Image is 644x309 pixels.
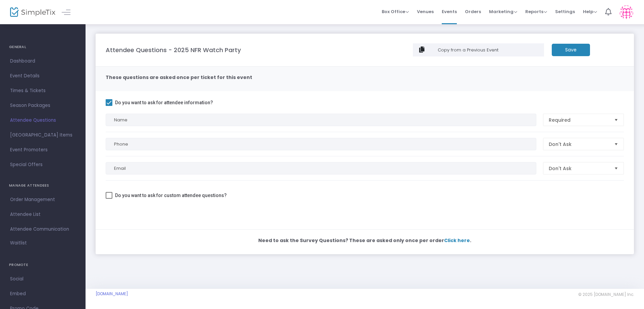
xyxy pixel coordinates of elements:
span: Required [549,117,609,123]
span: Event Details [10,72,75,80]
span: Social [10,275,75,283]
m-button: Save [552,44,590,56]
span: Don't Ask [549,165,609,172]
span: Venues [417,3,434,20]
span: Times & Tickets [10,86,75,95]
span: Do you want to ask for attendee information? [115,99,213,107]
span: [GEOGRAPHIC_DATA] Items [10,131,75,140]
span: Reports [525,8,547,15]
div: Copy from a Previous Event [437,47,541,53]
span: Box Office [382,8,409,15]
span: Season Packages [10,101,75,110]
button: Select [611,162,621,174]
span: Marketing [489,8,517,15]
h4: MANAGE ATTENDEES [9,179,76,192]
span: Don't Ask [549,141,609,148]
span: Waitlist [10,240,27,246]
span: Order Management [10,195,75,204]
m-panel-subtitle: These questions are asked once per ticket for this event [106,74,252,81]
span: Embed [10,289,75,298]
span: Special Offers [10,160,75,169]
h4: GENERAL [9,40,76,54]
button: Select [611,138,621,150]
span: Help [583,8,597,15]
span: © 2025 [DOMAIN_NAME] Inc. [578,292,634,297]
span: Attendee List [10,210,75,219]
span: Do you want to ask for custom attendee questions? [115,191,227,199]
button: Select [611,114,621,126]
h4: PROMOTE [9,258,76,272]
span: Events [442,3,457,20]
span: Orders [465,3,481,20]
m-panel-subtitle: Need to ask the Survey Questions? These are asked only once per order . [258,237,471,244]
a: [DOMAIN_NAME] [96,291,128,297]
span: Settings [555,3,575,20]
span: Event Promoters [10,146,75,154]
span: Click here [444,237,470,244]
span: Dashboard [10,57,75,66]
span: Attendee Questions [10,116,75,125]
span: Attendee Communication [10,225,75,234]
m-panel-title: Attendee Questions - 2025 NFR Watch Party [106,45,241,54]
